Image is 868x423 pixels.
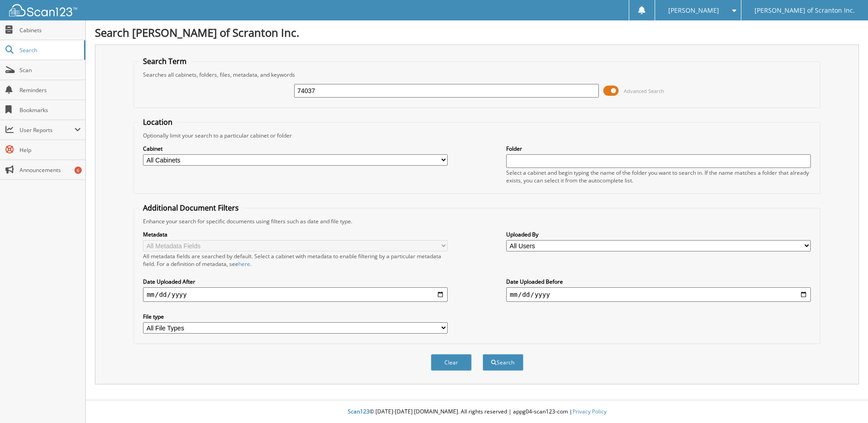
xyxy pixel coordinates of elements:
[20,46,79,54] span: Search
[506,287,811,302] input: end
[20,166,81,174] span: Announcements
[86,401,868,423] div: © [DATE]-[DATE] [DOMAIN_NAME]. All rights reserved | appg04-scan123-com |
[143,145,448,152] label: Cabinet
[95,25,859,40] h1: Search [PERSON_NAME] of Scranton Inc.
[143,287,448,302] input: start
[506,278,811,285] label: Date Uploaded Before
[138,203,243,213] legend: Additional Document Filters
[755,8,855,13] span: [PERSON_NAME] of Scranton Inc.
[823,379,868,423] iframe: Chat Widget
[431,354,472,371] button: Clear
[506,231,811,238] label: Uploaded By
[572,408,607,415] a: Privacy Policy
[20,26,81,34] span: Cabinets
[20,106,81,114] span: Bookmarks
[138,132,815,139] div: Optionally limit your search to a particular cabinet or folder
[143,252,448,268] div: All metadata fields are searched by default. Select a cabinet with metadata to enable filtering b...
[138,71,815,79] div: Searches all cabinets, folders, files, metadata, and keywords
[483,354,523,371] button: Search
[506,145,811,152] label: Folder
[20,86,81,94] span: Reminders
[506,169,811,184] div: Select a cabinet and begin typing the name of the folder you want to search in. If the name match...
[74,167,82,174] div: 6
[9,4,77,16] img: scan123-logo-white.svg
[624,88,664,94] span: Advanced Search
[20,66,81,74] span: Scan
[143,231,448,238] label: Metadata
[143,313,448,320] label: File type
[668,8,719,13] span: [PERSON_NAME]
[138,217,815,225] div: Enhance your search for specific documents using filters such as date and file type.
[20,146,81,154] span: Help
[238,260,250,268] a: here
[138,56,191,66] legend: Search Term
[138,117,177,127] legend: Location
[348,408,370,415] span: Scan123
[20,126,74,134] span: User Reports
[143,278,448,285] label: Date Uploaded After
